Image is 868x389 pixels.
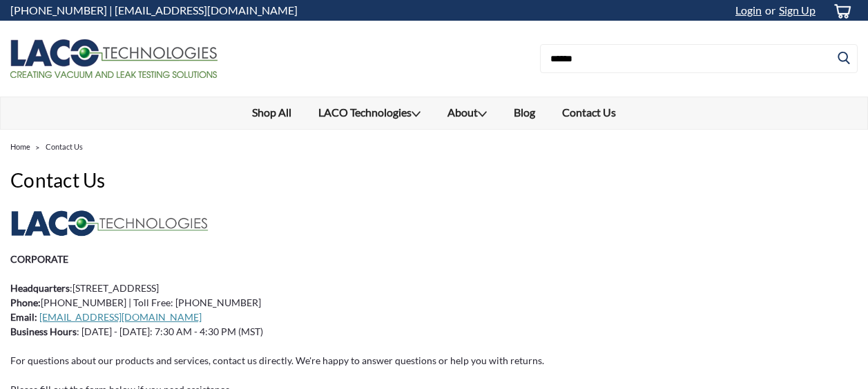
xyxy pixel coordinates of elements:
[305,97,434,129] a: LACO Technologies
[10,166,858,194] h1: Contact Us
[762,3,775,17] span: or
[434,97,501,129] a: About
[10,282,70,294] strong: Headquarters
[10,297,41,308] strong: :
[10,209,209,237] img: logo-laco-tech-hi-res.jpg
[239,97,305,128] a: Shop All
[10,282,73,294] span: :
[10,142,30,151] a: Home
[10,326,77,337] strong: Business Hours
[10,253,68,265] strong: CORPORATE
[39,311,202,323] a: [EMAIL_ADDRESS][DOMAIN_NAME]
[822,1,858,21] a: cart-preview-dropdown
[73,282,159,294] span: [STREET_ADDRESS]
[10,297,38,308] strong: Phone
[10,311,37,323] strong: Email:
[10,39,218,78] img: LACO Technologies
[46,142,83,151] a: Contact Us
[549,97,630,128] a: Contact Us
[10,281,858,339] p: [PHONE_NUMBER] | Toll Free: [PHONE_NUMBER] : [DATE] - [DATE]: 7:30 AM - 4:30 PM (MST)
[501,97,549,128] a: Blog
[10,353,858,368] p: For questions about our products and services, contact us directly. We're happy to answer questio...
